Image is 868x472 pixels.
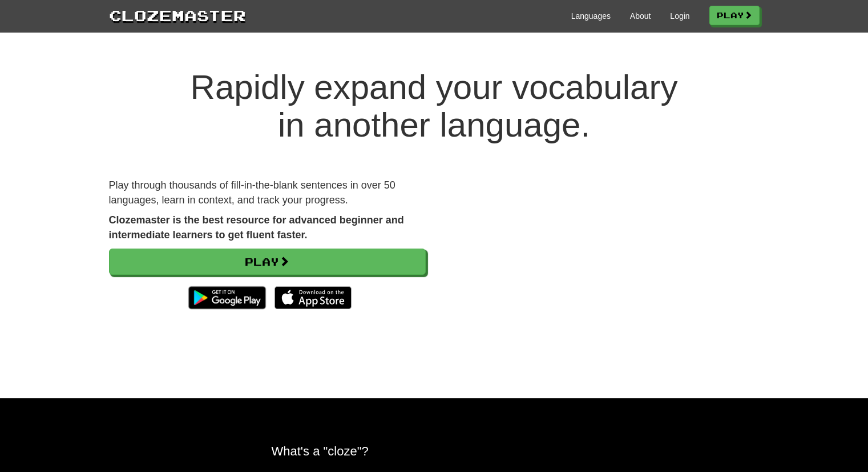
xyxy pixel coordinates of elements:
a: Clozemaster [109,5,246,26]
a: Languages [571,10,611,22]
strong: Clozemaster is the best resource for advanced beginner and intermediate learners to get fluent fa... [109,214,404,241]
a: Login [670,10,689,22]
img: Download_on_the_App_Store_Badge_US-UK_135x40-25178aeef6eb6b83b96f5f2d004eda3bffbb37122de64afbaef7... [274,286,352,309]
a: About [630,10,651,22]
img: Get it on Google Play [183,281,271,315]
a: Play [709,6,760,25]
h2: What's a "cloze"? [272,444,597,458]
a: Play [109,249,426,275]
p: Play through thousands of fill-in-the-blank sentences in over 50 languages, learn in context, and... [109,178,426,207]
